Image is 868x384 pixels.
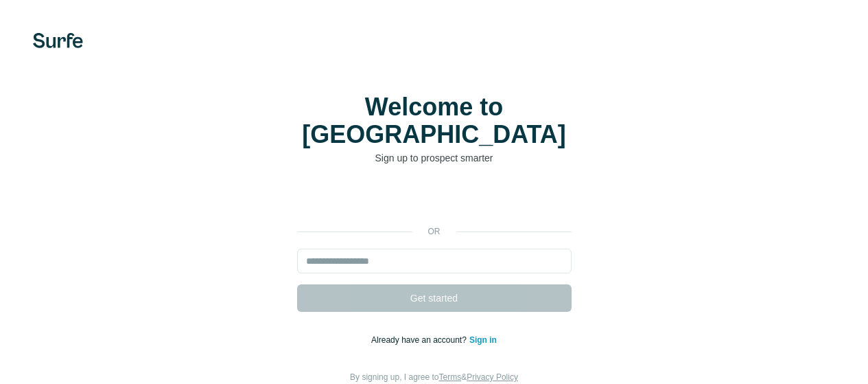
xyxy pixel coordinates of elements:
span: Already have an account? [371,335,469,345]
iframe: Sign in with Google Button [290,185,578,216]
span: By signing up, I agree to & [350,372,518,382]
h1: Welcome to [GEOGRAPHIC_DATA] [297,93,572,148]
p: or [412,225,456,238]
a: Sign in [469,335,497,345]
a: Terms [439,372,462,382]
a: Privacy Policy [467,372,518,382]
p: Sign up to prospect smarter [297,151,572,165]
img: Surfe's logo [33,33,83,48]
